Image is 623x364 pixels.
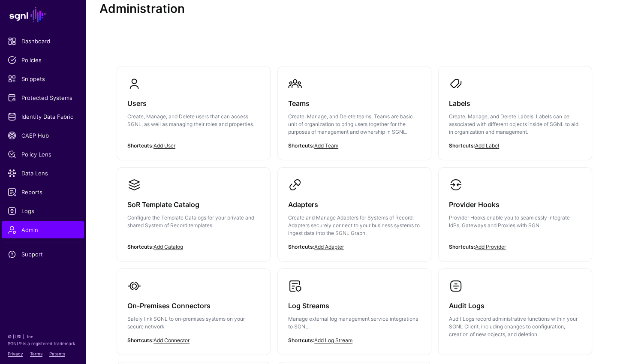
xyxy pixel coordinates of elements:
h3: Users [127,97,260,109]
p: Create, Manage, and Delete teams. Teams are basic unit of organization to bring users together fo... [288,113,421,136]
strong: Shortcuts: [127,142,153,149]
h3: Teams [288,97,421,109]
a: Privacy [8,351,23,356]
span: Dashboard [8,37,78,45]
a: Protected Systems [2,89,84,106]
strong: Shortcuts: [127,244,153,250]
a: SoR Template CatalogConfigure the Template Catalogs for your private and shared System of Record ... [117,168,270,253]
a: Add Provider [475,244,506,250]
a: Data Lens [2,165,84,182]
p: Manage external log management service integrations to SGNL. [288,315,421,331]
strong: Shortcuts: [288,142,314,149]
a: AdaptersCreate and Manage Adapters for Systems of Record. Adapters securely connect to your busin... [278,168,431,261]
a: SGNL [5,5,81,24]
span: Admin [8,226,78,234]
a: Audit LogsAudit Logs record administrative functions within your SGNL Client, including changes t... [439,269,592,349]
a: Log StreamsManage external log management service integrations to SGNL. [278,269,431,355]
strong: Shortcuts: [449,142,475,149]
span: Logs [8,207,78,215]
a: Policies [2,51,84,69]
a: Add Team [314,142,338,149]
h3: Labels [449,97,581,109]
span: Policy Lens [8,150,78,159]
p: Safely link SGNL to on-premises systems on your secure network. [127,315,260,331]
span: Protected Systems [8,93,78,102]
strong: Shortcuts: [288,337,314,343]
h2: Administration [99,2,609,16]
p: © [URL], Inc [8,333,78,340]
a: Terms [30,351,42,356]
h3: Provider Hooks [449,199,581,211]
span: Reports [8,188,78,196]
a: Reports [2,184,84,201]
a: CAEP Hub [2,127,84,144]
span: Data Lens [8,169,78,177]
p: Provider Hooks enable you to seamlessly integrate IdPs, Gateways and Proxies with SGNL. [449,214,581,229]
h3: Adapters [288,199,421,211]
a: Admin [2,221,84,238]
p: Create, Manage, and Delete Labels. Labels can be associated with different objects inside of SGNL... [449,113,581,136]
strong: Shortcuts: [288,244,314,250]
a: LabelsCreate, Manage, and Delete Labels. Labels can be associated with different objects inside o... [439,66,592,160]
a: Dashboard [2,33,84,50]
a: UsersCreate, Manage, and Delete users that can access SGNL, as well as managing their roles and p... [117,66,270,152]
a: Add Connector [153,337,190,343]
a: Add User [153,142,175,149]
a: Add Label [475,142,499,149]
span: Support [8,250,78,259]
a: Add Catalog [153,244,183,250]
h3: SoR Template Catalog [127,199,260,211]
h3: Log Streams [288,300,421,312]
h3: Audit Logs [449,300,581,312]
a: Patents [49,351,65,356]
a: Snippets [2,70,84,87]
span: Identity Data Fabric [8,112,78,121]
a: Add Log Stream [314,337,352,343]
span: Policies [8,56,78,64]
h3: On-Premises Connectors [127,300,260,312]
a: Add Adapter [314,244,344,250]
a: TeamsCreate, Manage, and Delete teams. Teams are basic unit of organization to bring users togeth... [278,66,431,160]
strong: Shortcuts: [449,244,475,250]
a: Identity Data Fabric [2,108,84,125]
p: Audit Logs record administrative functions within your SGNL Client, including changes to configur... [449,315,581,338]
p: Create, Manage, and Delete users that can access SGNL, as well as managing their roles and proper... [127,113,260,128]
span: Snippets [8,75,78,83]
a: Logs [2,202,84,220]
a: On-Premises ConnectorsSafely link SGNL to on-premises systems on your secure network. [117,269,270,355]
p: SGNL® is a registered trademark [8,340,78,347]
span: CAEP Hub [8,131,78,140]
a: Policy Lens [2,146,84,163]
a: Provider HooksProvider Hooks enable you to seamlessly integrate IdPs, Gateways and Proxies with S... [439,168,592,253]
p: Create and Manage Adapters for Systems of Record. Adapters securely connect to your business syst... [288,214,421,237]
strong: Shortcuts: [127,337,153,343]
p: Configure the Template Catalogs for your private and shared System of Record templates. [127,214,260,229]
